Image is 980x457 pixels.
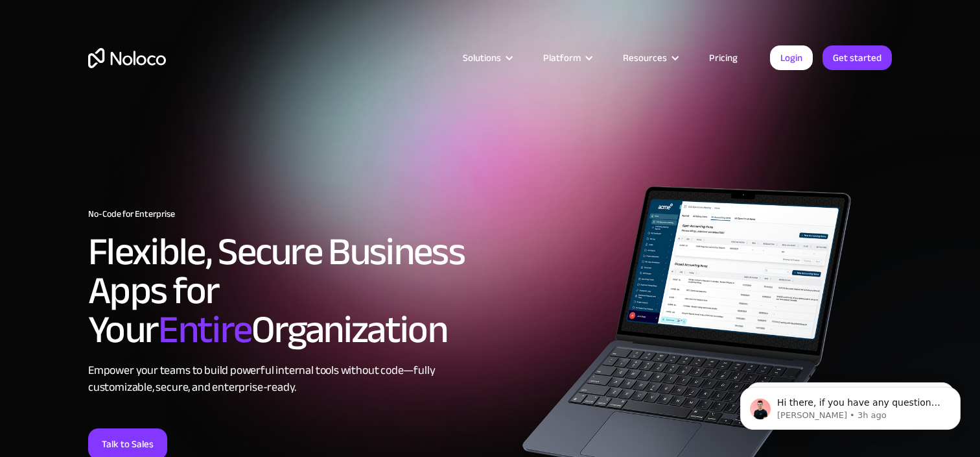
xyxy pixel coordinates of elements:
div: Platform [543,49,581,66]
iframe: Intercom notifications message [721,360,980,451]
a: Get started [822,45,892,70]
div: Platform [527,49,607,66]
div: Resources [607,49,693,66]
div: Empower your teams to build powerful internal tools without code—fully customizable, secure, and ... [88,362,484,396]
div: Solutions [463,49,501,66]
a: home [88,48,166,68]
h2: Flexible, Secure Business Apps for Your Organization [88,232,484,349]
div: Solutions [447,49,527,66]
h1: No-Code for Enterprise [88,209,484,219]
span: Entire [158,293,251,366]
a: Login [770,45,813,70]
a: Pricing [693,49,754,66]
div: Resources [623,49,667,66]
